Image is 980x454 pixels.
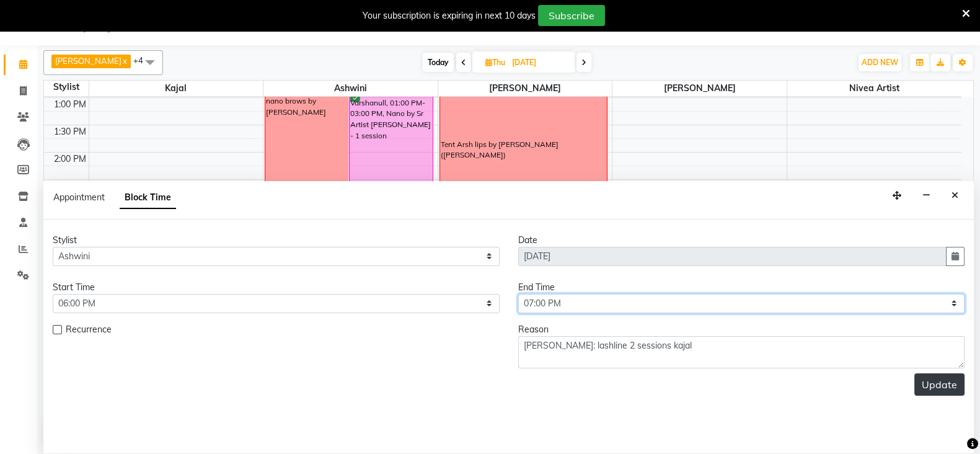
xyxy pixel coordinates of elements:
[914,373,965,396] button: Update
[438,81,612,96] span: [PERSON_NAME]
[53,234,500,247] div: Stylist
[363,9,536,22] div: Your subscription is expiring in next 10 days
[121,56,127,66] a: x
[482,58,508,67] span: Thu
[53,281,500,294] div: Start Time
[518,234,965,247] div: Date
[350,96,433,203] div: Varshanull, 01:00 PM-03:00 PM, Nano by Sr Artist [PERSON_NAME] - 1 session
[518,281,965,294] div: End Time
[89,81,263,96] span: Kajal
[66,323,112,339] span: Recurrence
[44,81,89,94] div: Stylist
[787,81,961,96] span: Nivea Artist
[51,125,89,138] div: 1:30 PM
[55,56,121,66] span: [PERSON_NAME]
[441,139,607,161] div: Tent Arsh lips by [PERSON_NAME] ([PERSON_NAME])
[263,81,438,96] span: Ashwini
[862,58,898,67] span: ADD NEW
[53,192,105,203] span: Appointment
[518,247,947,266] input: yyyy-mm-dd
[508,53,570,72] input: 2025-09-04
[946,186,964,205] button: Close
[538,5,605,26] button: Subscribe
[859,54,901,71] button: ADD NEW
[51,180,89,193] div: 2:30 PM
[612,81,787,96] span: [PERSON_NAME]
[423,53,454,72] span: Today
[51,98,89,111] div: 1:00 PM
[51,153,89,166] div: 2:00 PM
[120,187,176,209] span: Block Time
[518,323,965,336] div: Reason
[133,55,152,65] span: +4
